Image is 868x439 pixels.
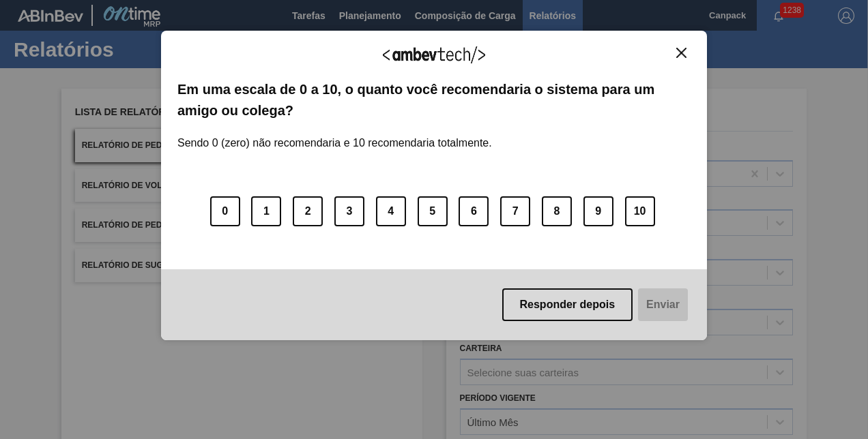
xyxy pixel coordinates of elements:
[376,196,406,226] button: 4
[177,79,691,121] label: Em uma escala de 0 a 10, o quanto você recomendaria o sistema para um amigo ou colega?
[676,48,686,58] img: Close
[542,196,572,226] button: 8
[672,47,691,59] button: Close
[383,46,485,63] img: Logo Ambevtech
[210,196,240,226] button: 0
[177,121,492,149] label: Sendo 0 (zero) não recomendaria e 10 recomendaria totalmente.
[583,196,613,226] button: 9
[334,196,364,226] button: 3
[293,196,323,226] button: 2
[502,288,633,321] button: Responder depois
[625,196,655,226] button: 10
[500,196,530,226] button: 7
[251,196,281,226] button: 1
[418,196,448,226] button: 5
[459,196,489,226] button: 6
